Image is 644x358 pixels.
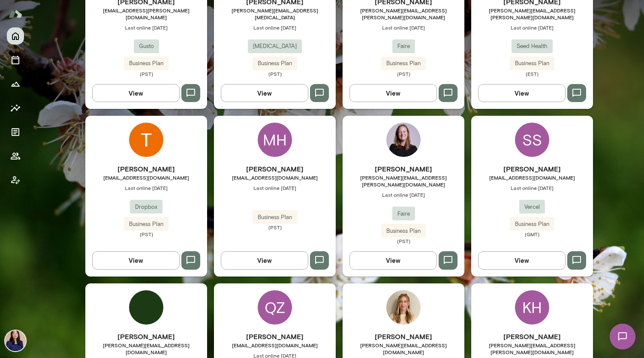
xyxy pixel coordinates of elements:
span: [PERSON_NAME][EMAIL_ADDRESS][DOMAIN_NAME] [343,342,464,355]
img: Theresa Ma [129,123,163,157]
span: Seed Health [512,42,553,51]
button: Client app [7,171,24,189]
h6: [PERSON_NAME] [471,164,593,174]
h6: [PERSON_NAME] [343,331,464,342]
img: Monica Chin [129,290,163,325]
div: MH [258,123,292,157]
div: SS [515,123,549,157]
img: Leah Kim [5,331,26,351]
span: [EMAIL_ADDRESS][DOMAIN_NAME] [214,342,336,349]
span: Business Plan [510,220,554,229]
span: (PST) [343,238,464,244]
button: Home [7,27,24,45]
span: (GMT) [471,231,593,238]
button: View [349,251,437,269]
span: Faire [392,42,415,51]
span: [EMAIL_ADDRESS][PERSON_NAME][DOMAIN_NAME] [85,7,207,21]
span: (PST) [214,224,336,231]
span: [PERSON_NAME][EMAIL_ADDRESS][PERSON_NAME][DOMAIN_NAME] [343,174,464,188]
span: [EMAIL_ADDRESS][DOMAIN_NAME] [214,174,336,181]
span: [MEDICAL_DATA] [248,42,302,51]
div: KH [515,290,549,325]
button: View [478,251,566,269]
span: Last online [DATE] [214,24,336,31]
span: Gusto [134,42,159,51]
span: [PERSON_NAME][EMAIL_ADDRESS][PERSON_NAME][DOMAIN_NAME] [471,7,593,21]
span: Business Plan [124,220,169,229]
span: [PERSON_NAME][EMAIL_ADDRESS][PERSON_NAME][DOMAIN_NAME] [471,342,593,355]
button: Documents [7,123,24,141]
span: Last online [DATE] [85,24,207,31]
span: Last online [DATE] [85,184,207,191]
span: Business Plan [253,59,297,68]
span: Last online [DATE] [343,24,464,31]
span: Business Plan [381,227,426,235]
button: View [349,84,437,102]
img: Aubrey Morgan [386,290,421,325]
button: Members [7,147,24,165]
span: (PST) [85,70,207,77]
h6: [PERSON_NAME] [343,164,464,174]
span: Business Plan [253,213,297,222]
button: View [221,251,308,269]
span: Last online [DATE] [471,24,593,31]
span: Business Plan [510,59,554,68]
button: View [478,84,566,102]
span: Vercel [519,203,545,211]
span: Faire [392,210,415,218]
h6: [PERSON_NAME] [214,164,336,174]
span: (PST) [85,231,207,238]
span: Last online [DATE] [471,184,593,191]
span: Business Plan [124,59,169,68]
div: QZ [258,290,292,325]
span: [PERSON_NAME][EMAIL_ADDRESS][DOMAIN_NAME] [85,342,207,355]
span: Last online [DATE] [343,191,464,198]
img: Sara Beatty [386,123,421,157]
span: (EST) [471,70,593,77]
button: View [92,84,180,102]
span: (PST) [214,70,336,77]
h6: [PERSON_NAME] [214,331,336,342]
h6: [PERSON_NAME] [85,331,207,342]
h6: [PERSON_NAME] [471,331,593,342]
img: Mento [9,6,22,22]
span: [PERSON_NAME][EMAIL_ADDRESS][PERSON_NAME][DOMAIN_NAME] [343,7,464,21]
span: Dropbox [130,203,163,211]
span: Business Plan [381,59,426,68]
span: [EMAIL_ADDRESS][DOMAIN_NAME] [471,174,593,181]
button: Growth Plan [7,75,24,93]
span: (PST) [343,70,464,77]
button: View [92,251,180,269]
h6: [PERSON_NAME] [85,164,207,174]
span: [PERSON_NAME][EMAIL_ADDRESS][MEDICAL_DATA] [214,7,336,21]
span: [EMAIL_ADDRESS][DOMAIN_NAME] [85,174,207,181]
button: Sessions [7,51,24,69]
button: View [221,84,308,102]
span: Last online [DATE] [214,184,336,191]
button: Insights [7,99,24,117]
